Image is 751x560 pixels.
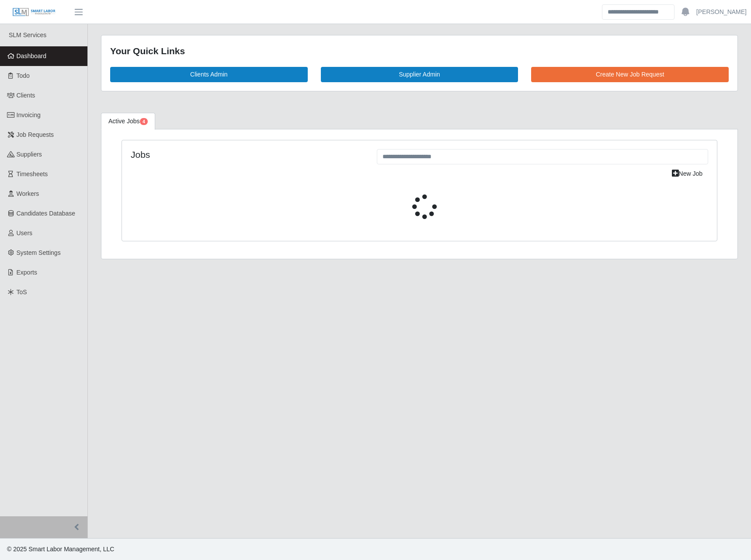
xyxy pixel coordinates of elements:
[17,210,76,217] span: Candidates Database
[17,230,33,237] span: Users
[17,190,39,197] span: Workers
[17,52,47,59] span: Dashboard
[666,166,708,181] a: New Job
[12,7,56,17] img: SLM Logo
[7,546,114,553] span: © 2025 Smart Labor Management, LLC
[696,7,747,17] a: [PERSON_NAME]
[17,170,48,177] span: Timesheets
[131,149,364,160] h4: Jobs
[110,44,729,58] div: Your Quick Links
[602,4,675,20] input: Search
[110,67,308,82] a: Clients Admin
[17,269,37,276] span: Exports
[321,67,518,82] a: Supplier Admin
[140,118,148,125] span: Pending Jobs
[17,111,41,118] span: Invoicing
[17,92,35,99] span: Clients
[17,289,27,296] span: ToS
[9,31,46,38] span: SLM Services
[101,113,155,130] a: Active Jobs
[531,67,729,82] a: Create New Job Request
[17,131,54,138] span: Job Requests
[17,249,61,256] span: System Settings
[17,151,42,158] span: Suppliers
[17,72,30,79] span: Todo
